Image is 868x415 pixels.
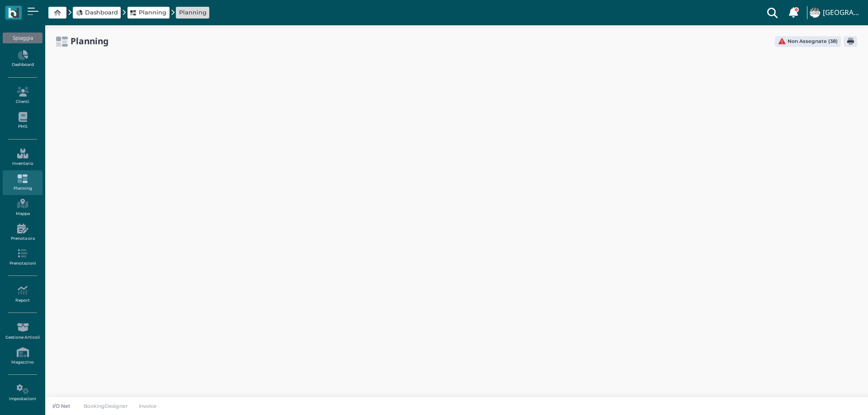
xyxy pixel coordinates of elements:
[179,8,207,17] a: Planning
[823,9,863,17] h4: [GEOGRAPHIC_DATA]
[3,47,42,71] a: Dashboard
[3,33,42,43] div: Spiaggia
[76,8,118,17] a: Dashboard
[139,8,166,17] span: Planning
[71,36,108,46] h2: Planning
[808,2,863,23] a: ... [GEOGRAPHIC_DATA]
[130,8,166,17] a: Planning
[810,8,820,18] img: ...
[775,36,841,47] a: Non Assegnate (38)
[8,8,19,18] img: logo
[85,8,118,17] span: Dashboard
[804,387,860,407] iframe: Help widget launcher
